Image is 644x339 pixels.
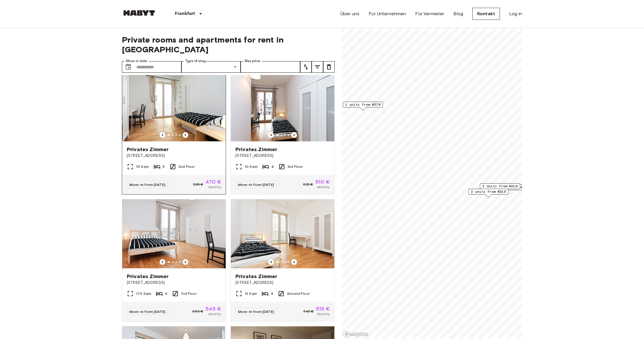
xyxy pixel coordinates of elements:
[231,199,334,268] img: Marketing picture of unit DE-04-003-04M
[185,59,206,63] label: Type of stay
[287,291,310,296] span: Ground Floor
[179,164,195,169] span: 2nd Floor
[192,309,203,314] span: 680 €
[160,259,165,265] button: Previous image
[165,291,167,296] span: 4
[122,72,226,141] img: Marketing picture of unit DE-04-004-02M
[317,184,330,190] span: Monthly
[480,183,520,192] div: Map marker
[160,132,165,138] button: Previous image
[235,280,330,286] span: [STREET_ADDRESS]
[453,10,463,17] a: Blog
[343,331,369,338] a: Mapbox logo
[19,72,122,141] img: Marketing picture of unit DE-04-004-02M
[509,10,522,17] a: Log in
[129,309,165,314] span: Move-in from [DATE]
[122,35,335,54] span: Private rooms and apartments for rent in [GEOGRAPHIC_DATA]
[315,179,330,184] span: 510 €
[127,146,168,153] span: Privates Zimmer
[369,10,406,17] a: Für Unternehmen
[127,280,221,286] span: [STREET_ADDRESS]
[127,273,168,280] span: Privates Zimmer
[235,273,277,280] span: Privates Zimmer
[268,132,274,138] button: Previous image
[287,164,303,169] span: 3rd Floor
[208,184,221,190] span: Monthly
[238,182,274,187] span: Move-in from [DATE]
[122,199,226,268] img: Marketing picture of unit DE-04-007-02M
[231,199,335,321] a: Marketing picture of unit DE-04-003-04MPrevious imagePrevious imagePrivates Zimmer[STREET_ADDRESS...
[238,309,274,314] span: Move-in from [DATE]
[122,61,134,73] button: Choose date
[317,311,330,317] span: Monthly
[340,10,359,17] a: Über uns
[231,72,335,194] a: Marketing picture of unit DE-04-008-01MPrevious imagePrevious imagePrivates Zimmer[STREET_ADDRESS...
[126,59,147,63] label: Move-in date
[206,306,221,311] span: 545 €
[122,72,226,194] a: Previous imagePrevious imagePrivates Zimmer[STREET_ADDRESS]10 Sqm52nd FloorMove-in from [DATE]595...
[271,164,274,169] span: 4
[136,164,149,169] span: 10 Sqm
[291,259,297,265] button: Previous image
[129,182,165,187] span: Move-in from [DATE]
[303,182,313,187] span: 635 €
[127,153,221,159] span: [STREET_ADDRESS]
[468,189,509,198] div: Map marker
[316,306,330,311] span: 515 €
[183,259,188,265] button: Previous image
[323,61,335,73] button: tune
[471,189,506,194] span: 2 units from €515
[208,311,221,317] span: Monthly
[472,8,500,20] a: Kontakt
[303,309,314,314] span: 645 €
[122,199,226,321] a: Marketing picture of unit DE-04-007-02MPrevious imagePrevious imagePrivates Zimmer[STREET_ADDRESS...
[136,291,151,296] span: 17.5 Sqm
[268,259,274,265] button: Previous image
[415,10,444,17] a: Für Vermieter
[245,59,260,63] label: Max price
[271,291,273,296] span: 4
[235,153,330,159] span: [STREET_ADDRESS]
[245,164,258,169] span: 10 Sqm
[345,102,380,107] span: 1 units from €570
[482,184,517,189] span: 2 units from €510
[175,10,195,17] p: Frankfurt
[245,291,257,296] span: 12 Sqm
[163,164,165,169] span: 5
[181,291,196,296] span: 3rd Floor
[122,10,156,16] img: Habyt
[206,179,221,184] span: 470 €
[231,72,334,141] img: Marketing picture of unit DE-04-008-01M
[343,102,383,111] div: Map marker
[291,132,297,138] button: Previous image
[300,61,312,73] button: tune
[312,61,323,73] button: tune
[193,182,203,187] span: 595 €
[183,132,188,138] button: Previous image
[235,146,277,153] span: Privates Zimmer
